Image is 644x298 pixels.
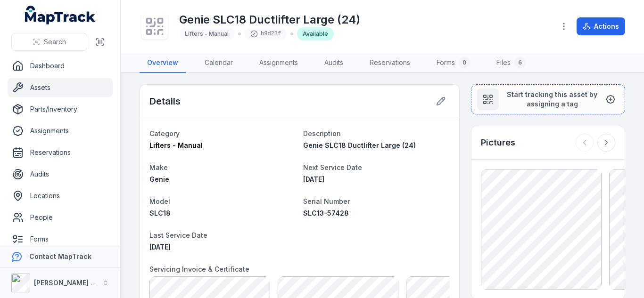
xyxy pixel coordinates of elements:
button: Search [11,33,87,51]
span: [DATE] [303,175,324,183]
div: 6 [514,57,526,68]
div: 0 [459,57,470,68]
time: 07/06/2023, 12:00:00 am [149,243,171,251]
strong: [PERSON_NAME] Air [34,279,99,287]
span: Model [149,197,170,205]
span: Lifters - Manual [149,141,203,149]
a: Forms [8,230,113,249]
span: Make [149,163,168,171]
a: Locations [8,186,113,205]
span: Last Service Date [149,231,207,239]
a: Parts/Inventory [8,100,113,119]
a: Files6 [489,53,533,73]
a: People [8,208,113,227]
h3: Pictures [481,136,515,149]
span: Description [303,129,341,137]
span: Genie [149,175,169,183]
strong: Contact MapTrack [29,252,91,260]
h2: Details [149,95,181,108]
span: SLC13-57428 [303,209,349,217]
a: Assignments [252,53,305,73]
h1: Genie SLC18 Ductlifter Large (24) [179,12,360,27]
a: Assets [8,78,113,97]
a: Audits [8,165,113,184]
div: b9d23f [245,27,287,40]
a: Assignments [8,121,113,140]
a: Calendar [197,53,240,73]
a: Audits [317,53,351,73]
button: Actions [577,17,625,35]
a: Forms0 [429,53,478,73]
span: Lifters - Manual [185,30,229,37]
span: Search [44,37,66,47]
span: Genie SLC18 Ductlifter Large (24) [303,141,416,149]
span: [DATE] [149,243,171,251]
time: 07/06/2024, 12:00:00 am [303,175,324,183]
span: Start tracking this asset by assigning a tag [506,90,598,109]
a: Reservations [8,143,113,162]
span: Category [149,129,180,137]
span: Serial Number [303,197,350,205]
span: Next Service Date [303,163,362,171]
button: Start tracking this asset by assigning a tag [471,84,625,114]
a: Reservations [362,53,418,73]
div: Available [297,27,334,40]
a: Overview [140,53,186,73]
span: SLC18 [149,209,171,217]
a: Dashboard [8,56,113,75]
span: Servicing Invoice & Certificate [149,265,249,273]
a: MapTrack [25,6,96,24]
